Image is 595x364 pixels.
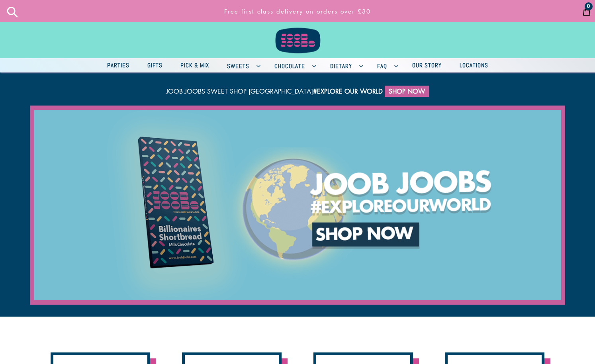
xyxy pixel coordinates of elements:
[219,58,264,72] button: Sweets
[322,58,367,72] button: Dietary
[270,61,309,71] span: Chocolate
[587,4,590,9] span: 0
[456,60,492,70] span: Locations
[313,87,383,96] strong: #explore our world
[385,86,429,97] a: Shop Now
[408,60,446,70] span: Our Story
[270,4,325,55] img: Joob Joobs
[142,4,454,19] p: Free first class delivery on orders over £30
[34,110,561,300] img: shop-joobjoobs_5000x5000_v-1614400675.png
[369,58,402,72] button: FAQ
[143,60,166,70] span: Gifts
[99,60,137,71] a: Parties
[103,60,133,70] span: Parties
[139,60,170,71] a: Gifts
[373,61,391,71] span: FAQ
[452,60,496,71] a: Locations
[176,60,213,70] span: Pick & Mix
[404,60,450,71] a: Our Story
[138,4,457,19] a: Free first class delivery on orders over £30
[172,60,217,71] a: Pick & Mix
[266,58,320,72] button: Chocolate
[326,61,356,71] span: Dietary
[578,1,595,21] a: 0
[223,61,253,71] span: Sweets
